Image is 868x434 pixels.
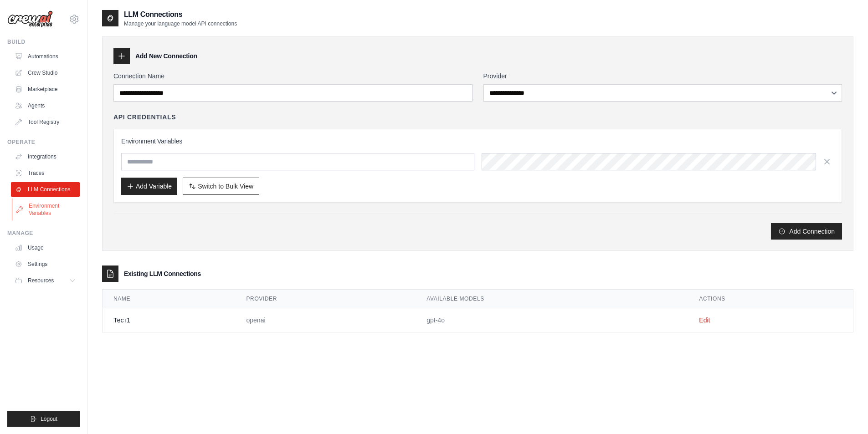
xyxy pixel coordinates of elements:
a: LLM Connections [11,182,80,197]
td: gpt-4o [416,308,688,332]
th: Name [103,290,236,308]
button: Resources [11,273,80,288]
button: Logout [7,411,80,427]
a: Marketplace [11,82,80,97]
a: Tool Registry [11,115,80,129]
td: Тест1 [103,308,236,332]
h2: LLM Connections [124,9,237,20]
button: Add Variable [121,178,177,195]
th: Actions [688,290,853,308]
div: Build [7,38,80,46]
img: Logo [7,10,53,28]
button: Switch to Bulk View [183,178,259,195]
a: Usage [11,240,80,255]
a: Crew Studio [11,66,80,80]
label: Provider [483,71,842,81]
th: Provider [236,290,416,308]
a: Edit [699,317,710,324]
a: Settings [11,257,80,271]
a: Integrations [11,149,80,164]
a: Automations [11,49,80,64]
p: Manage your language model API connections [124,20,237,27]
label: Connection Name [113,71,473,81]
span: Resources [28,277,54,284]
h3: Existing LLM Connections [124,269,201,278]
span: Switch to Bulk View [198,182,253,191]
button: Add Connection [771,223,842,240]
td: openai [236,308,416,332]
h3: Environment Variables [121,137,834,146]
a: Agents [11,98,80,113]
h3: Add New Connection [135,51,197,61]
div: Manage [7,230,80,237]
h4: API Credentials [113,112,176,122]
a: Traces [11,166,80,180]
th: Available Models [416,290,688,308]
span: Logout [41,415,57,423]
div: Operate [7,138,80,146]
a: Environment Variables [12,199,81,220]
